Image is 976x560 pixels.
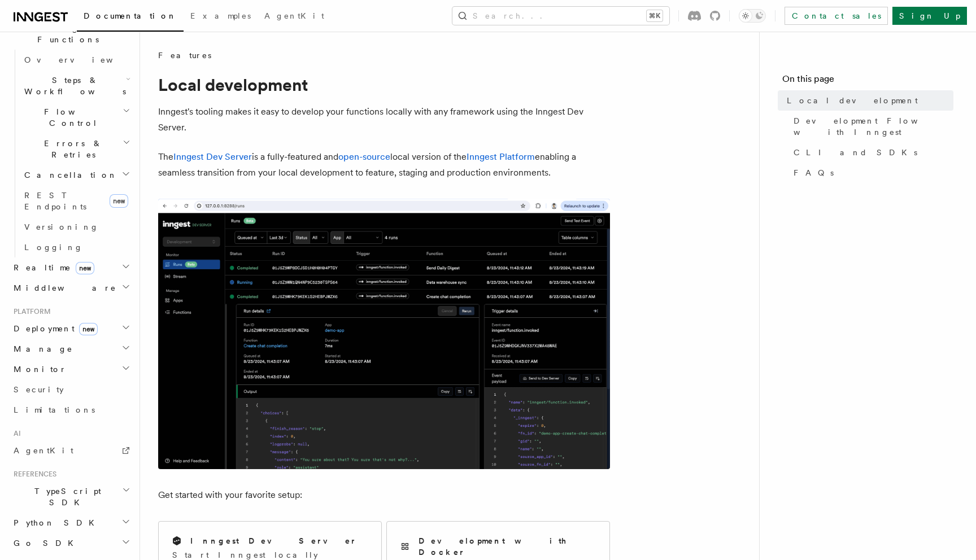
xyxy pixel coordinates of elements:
[24,222,99,231] span: Versioning
[647,10,663,21] kbd: ⌘K
[9,440,133,461] a: AgentKit
[20,106,123,129] span: Flow Control
[782,90,953,111] a: Local development
[794,147,917,158] span: CLI and SDKs
[14,405,95,414] span: Limitations
[9,533,133,553] button: Go SDK
[9,364,67,375] span: Monitor
[9,318,133,339] button: Deploymentnew
[77,3,184,32] a: Documentation
[190,11,251,20] span: Examples
[9,379,133,400] a: Security
[9,18,133,50] button: Inngest Functions
[787,95,918,106] span: Local development
[467,151,535,162] a: Inngest Platform
[76,262,94,274] span: new
[173,151,252,162] a: Inngest Dev Server
[892,7,967,25] a: Sign Up
[20,217,133,237] a: Versioning
[20,70,133,102] button: Steps & Workflows
[158,487,610,503] p: Get started with your favorite setup:
[782,72,953,90] h4: On this page
[9,343,73,355] span: Manage
[9,262,94,273] span: Realtime
[190,535,357,546] h2: Inngest Dev Server
[9,359,133,379] button: Monitor
[20,75,126,97] span: Steps & Workflows
[20,102,133,133] button: Flow Control
[84,11,177,20] span: Documentation
[9,517,101,528] span: Python SDK
[184,3,258,30] a: Examples
[20,165,133,185] button: Cancellation
[9,470,56,479] span: References
[110,194,128,208] span: new
[20,185,133,217] a: REST Endpointsnew
[9,307,51,316] span: Platform
[785,7,888,25] a: Contact sales
[338,151,390,162] a: open-source
[794,167,834,178] span: FAQs
[158,199,610,469] img: The Inngest Dev Server on the Functions page
[419,535,596,558] h2: Development with Docker
[789,142,953,163] a: CLI and SDKs
[789,111,953,142] a: Development Flow with Inngest
[20,237,133,257] a: Logging
[739,9,766,23] button: Toggle dark mode
[9,537,80,549] span: Go SDK
[79,323,98,335] span: new
[158,75,610,95] h1: Local development
[9,429,21,438] span: AI
[20,50,133,70] a: Overview
[24,55,141,64] span: Overview
[14,385,64,394] span: Security
[264,11,324,20] span: AgentKit
[9,50,133,257] div: Inngest Functions
[9,278,133,298] button: Middleware
[9,485,122,508] span: TypeScript SDK
[258,3,331,30] a: AgentKit
[20,138,123,160] span: Errors & Retries
[794,115,953,138] span: Development Flow with Inngest
[14,446,73,455] span: AgentKit
[789,163,953,183] a: FAQs
[9,282,116,294] span: Middleware
[9,23,122,45] span: Inngest Functions
[24,243,83,252] span: Logging
[9,513,133,533] button: Python SDK
[20,169,117,181] span: Cancellation
[24,191,86,211] span: REST Endpoints
[9,481,133,513] button: TypeScript SDK
[452,7,669,25] button: Search...⌘K
[9,339,133,359] button: Manage
[9,323,98,334] span: Deployment
[158,50,211,61] span: Features
[9,257,133,278] button: Realtimenew
[9,400,133,420] a: Limitations
[158,149,610,181] p: The is a fully-featured and local version of the enabling a seamless transition from your local d...
[158,104,610,135] p: Inngest's tooling makes it easy to develop your functions locally with any framework using the In...
[20,133,133,165] button: Errors & Retries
